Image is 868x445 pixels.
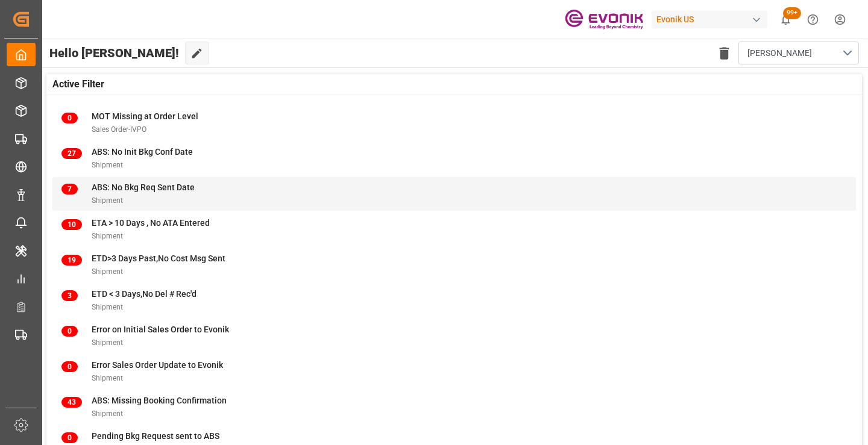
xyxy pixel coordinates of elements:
a: 10ETA > 10 Days , No ATA EnteredShipment [61,217,847,242]
a: 0MOT Missing at Order LevelSales Order-IVPO [61,110,847,135]
span: 0 [61,113,78,123]
span: Error Sales Order Update to Evonik [92,360,223,370]
span: 27 [61,148,82,159]
a: 27ABS: No Init Bkg Conf DateShipment [61,146,847,171]
span: 0 [61,326,78,337]
a: 0Error Sales Order Update to EvonikShipment [61,359,847,384]
span: ABS: No Init Bkg Conf Date [92,147,193,157]
a: 7ABS: No Bkg Req Sent DateShipment [61,181,847,207]
button: show 100 new notifications [772,6,799,33]
a: 3ETD < 3 Days,No Del # Rec'dShipment [61,288,847,313]
span: Shipment [92,303,123,311]
span: Shipment [92,161,123,169]
span: Shipment [92,196,123,205]
span: ETD>3 Days Past,No Cost Msg Sent [92,254,225,263]
span: Active Filter [52,77,104,92]
span: 19 [61,255,82,266]
span: MOT Missing at Order Level [92,111,198,121]
span: Shipment [92,338,123,347]
span: ETD < 3 Days,No Del # Rec'd [92,289,197,299]
span: Shipment [92,232,123,240]
button: Evonik US [652,8,772,31]
span: ETA > 10 Days , No ATA Entered [92,218,210,228]
span: Error on Initial Sales Order to Evonik [92,325,229,334]
button: open menu [738,42,859,64]
a: 19ETD>3 Days Past,No Cost Msg SentShipment [61,252,847,278]
span: 99+ [783,7,801,19]
a: 0Error on Initial Sales Order to EvonikShipment [61,323,847,349]
span: 43 [61,397,82,408]
button: Help Center [799,6,826,33]
span: Shipment [92,267,123,276]
span: 0 [61,361,78,372]
span: [PERSON_NAME] [747,47,812,60]
span: Hello [PERSON_NAME]! [49,42,179,64]
span: 10 [61,219,82,230]
span: 0 [61,432,78,443]
span: ABS: No Bkg Req Sent Date [92,182,195,192]
span: Pending Bkg Request sent to ABS [92,431,219,441]
span: Shipment [92,374,123,382]
img: Evonik-brand-mark-Deep-Purple-RGB.jpeg_1700498283.jpeg [565,9,643,30]
span: ABS: Missing Booking Confirmation [92,396,227,405]
span: Shipment [92,409,123,418]
a: 43ABS: Missing Booking ConfirmationShipment [61,394,847,420]
span: Sales Order-IVPO [92,125,146,134]
span: 7 [61,184,78,194]
span: 3 [61,290,78,301]
div: Evonik US [652,11,767,28]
